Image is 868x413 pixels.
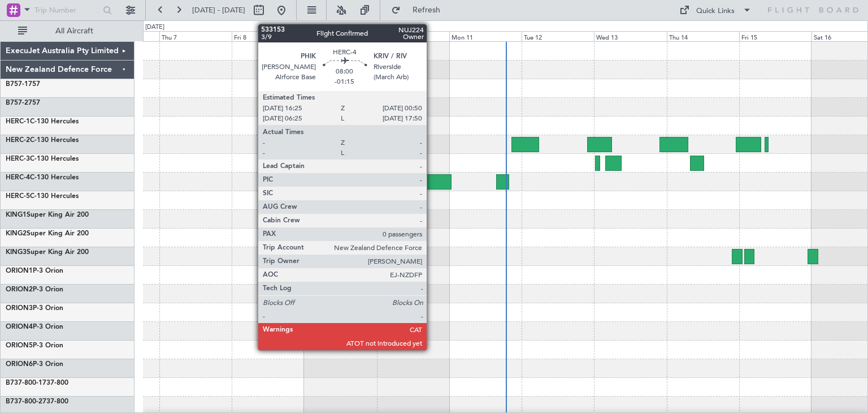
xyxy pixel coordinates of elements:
div: Tue 12 [522,31,594,41]
span: HERC-1 [6,118,30,125]
span: ORION4 [6,324,33,330]
span: HERC-3 [6,156,30,162]
div: Wed 13 [594,31,666,41]
button: Refresh [386,1,454,19]
span: B757-1 [6,81,28,88]
span: ORION2 [6,286,33,293]
a: HERC-2C-130 Hercules [6,137,79,144]
button: Quick Links [674,1,757,19]
span: KING2 [6,230,27,237]
span: ORION5 [6,342,33,349]
input: Trip Number [34,2,99,19]
a: B757-2757 [6,100,40,106]
a: B737-800-2737-800 [6,398,68,405]
a: HERC-4C-130 Hercules [6,174,79,181]
div: [DATE] [145,23,164,32]
div: Fri 15 [739,31,811,41]
a: HERC-1C-130 Hercules [6,118,79,125]
span: All Aircraft [29,27,119,35]
span: HERC-4 [6,174,30,181]
button: All Aircraft [12,22,123,40]
span: B737-800-2 [6,398,42,405]
span: Refresh [403,6,450,14]
div: Mon 11 [449,31,522,41]
a: B757-1757 [6,81,40,88]
span: [DATE] - [DATE] [192,5,245,15]
span: B757-2 [6,100,28,106]
span: HERC-2 [6,137,30,144]
a: ORION5P-3 Orion [6,342,63,349]
div: Fri 8 [232,31,304,41]
a: ORION4P-3 Orion [6,324,63,330]
a: HERC-5C-130 Hercules [6,193,79,200]
a: ORION2P-3 Orion [6,286,63,293]
span: B737-800-1 [6,380,42,386]
a: KING2Super King Air 200 [6,230,89,237]
a: KING3Super King Air 200 [6,249,89,256]
span: ORION1 [6,268,33,274]
a: HERC-3C-130 Hercules [6,156,79,162]
a: ORION6P-3 Orion [6,361,63,368]
a: ORION1P-3 Orion [6,268,63,274]
div: Sun 10 [377,31,449,41]
span: KING1 [6,212,27,218]
a: B737-800-1737-800 [6,380,68,386]
a: KING1Super King Air 200 [6,212,89,218]
span: ORION3 [6,305,33,312]
span: HERC-5 [6,193,30,200]
span: ORION6 [6,361,33,368]
div: Thu 7 [159,31,232,41]
a: ORION3P-3 Orion [6,305,63,312]
span: KING3 [6,249,27,256]
div: Sat 9 [304,31,376,41]
div: Quick Links [696,6,735,17]
div: Thu 14 [667,31,739,41]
